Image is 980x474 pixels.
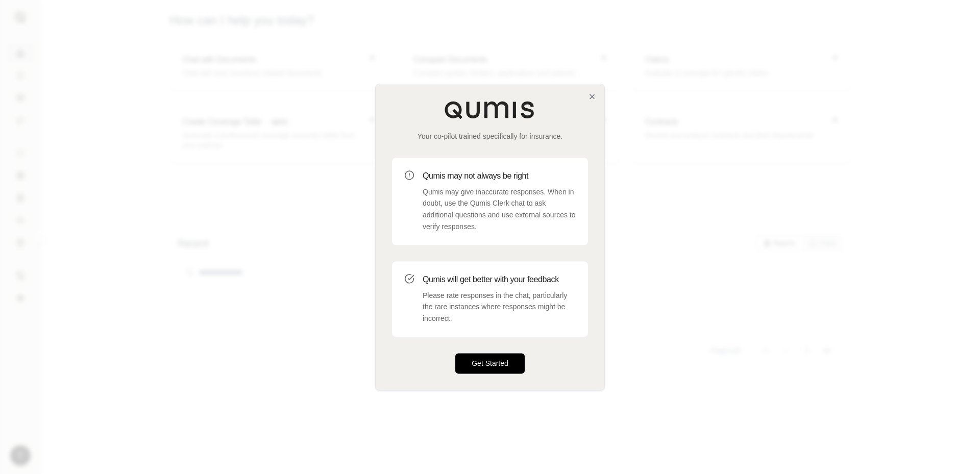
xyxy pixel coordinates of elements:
[392,131,588,141] p: Your co-pilot trained specifically for insurance.
[423,273,576,286] h3: Qumis will get better with your feedback
[423,290,576,325] p: Please rate responses in the chat, particularly the rare instances where responses might be incor...
[423,186,576,233] p: Qumis may give inaccurate responses. When in doubt, use the Qumis Clerk chat to ask additional qu...
[423,170,576,182] h3: Qumis may not always be right
[444,101,536,119] img: Qumis Logo
[455,353,525,373] button: Get Started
